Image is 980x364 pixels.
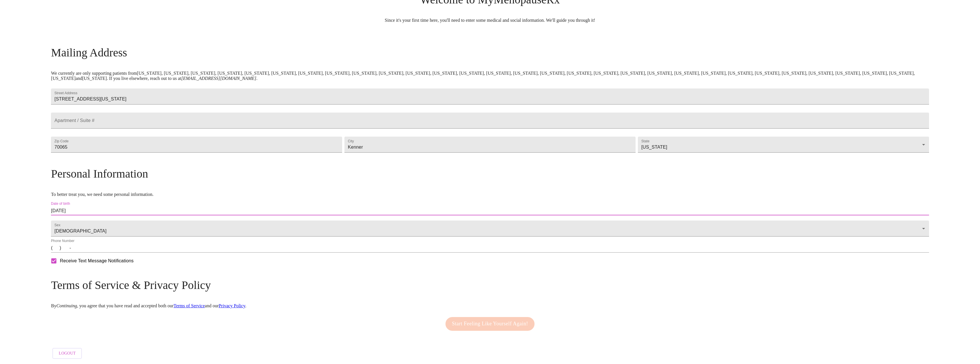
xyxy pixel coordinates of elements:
em: [EMAIL_ADDRESS][DOMAIN_NAME] [181,76,256,81]
button: Logout [52,348,82,359]
label: Phone Number [51,239,74,243]
h3: Mailing Address [51,46,929,59]
span: Logout [59,350,76,357]
p: We currently are only supporting patients from [US_STATE], [US_STATE], [US_STATE], [US_STATE], [U... [51,71,929,81]
p: Since it's your first time here, you'll need to enter some medical and social information. We'll ... [51,18,929,23]
em: Continuing [56,303,77,308]
p: To better treat you, we need some personal information. [51,192,929,197]
p: By , you agree that you have read and accepted both our and our . [51,303,929,308]
div: [US_STATE] [638,137,929,153]
span: Receive Text Message Notifications [60,257,133,264]
h3: Terms of Service & Privacy Policy [51,278,929,292]
a: Terms of Service [173,303,205,308]
label: Date of birth [51,202,70,206]
a: Privacy Policy [219,303,245,308]
h3: Personal Information [51,167,929,180]
div: [DEMOGRAPHIC_DATA] [51,221,929,237]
